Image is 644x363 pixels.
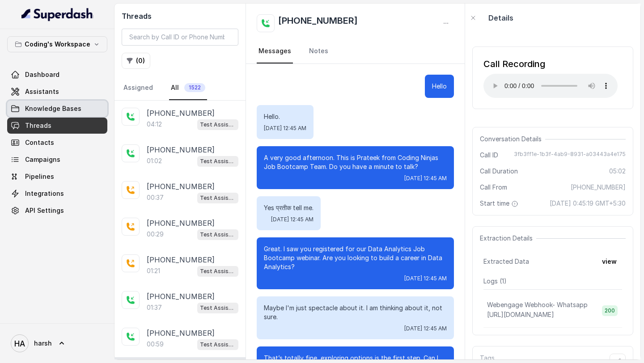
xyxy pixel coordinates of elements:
p: 01:21 [147,266,160,275]
span: Conversation Details [480,135,545,144]
button: (0) [122,53,150,69]
span: Call From [480,183,507,192]
p: 00:37 [147,193,164,202]
span: Extraction Details [480,234,536,243]
p: 01:02 [147,156,162,165]
p: [PHONE_NUMBER] [147,108,215,118]
p: Hello [432,82,447,91]
span: [DATE] 0:45:19 GMT+5:30 [550,199,626,208]
p: Logs ( 1 ) [483,277,622,286]
p: [PHONE_NUMBER] [147,144,215,155]
p: 00:29 [147,230,164,239]
a: Notes [307,39,330,63]
a: Knowledge Bases [7,101,107,117]
a: Campaigns [7,152,107,168]
span: Call ID [480,151,498,160]
a: Contacts [7,135,107,151]
h2: Threads [122,11,238,21]
a: Threads [7,118,107,134]
img: light.svg [21,7,93,21]
p: A very good afternoon. This is Prateek from Coding Ninjas Job Bootcamp Team. Do you have a minute... [264,153,447,171]
p: Test Assistant- 2 [200,340,236,349]
span: 3fb3ff1e-1b3f-4ab9-8931-a03443a4e175 [514,151,626,160]
p: Maybe I'm just spectacle about it. I am thinking about it, not sure. [264,304,447,321]
p: [PHONE_NUMBER] [147,181,215,192]
p: Test Assistant- 2 [200,194,236,203]
p: Test Assistant- 2 [200,267,236,276]
nav: Tabs [257,39,454,63]
span: 200 [602,305,618,316]
span: [DATE] 12:45 AM [404,175,447,182]
p: [PHONE_NUMBER] [147,291,215,302]
input: Search by Call ID or Phone Number [122,29,238,46]
p: Test Assistant- 2 [200,304,236,312]
span: 1522 [184,83,205,92]
button: view [597,253,622,270]
a: Assigned [122,76,155,100]
a: Pipelines [7,169,107,185]
nav: Tabs [122,76,238,100]
span: [DATE] 12:45 AM [264,125,306,132]
p: Coding's Workspace [25,39,90,50]
p: Details [488,13,513,23]
span: 05:02 [609,167,626,176]
a: harsh [7,331,107,356]
a: Assistants [7,84,107,100]
p: Test Assistant- 2 [200,157,236,166]
a: Dashboard [7,67,107,83]
a: Integrations [7,186,107,202]
p: Test Assistant- 2 [200,230,236,239]
button: Coding's Workspace [7,36,107,52]
p: [PHONE_NUMBER] [147,218,215,228]
span: Call Duration [480,167,518,176]
span: [DATE] 12:45 AM [271,216,314,223]
span: [URL][DOMAIN_NAME] [487,311,554,318]
span: [DATE] 12:45 AM [404,275,447,282]
div: Call Recording [483,58,618,70]
span: Start time [480,199,520,208]
p: [PHONE_NUMBER] [147,328,215,338]
p: 01:37 [147,303,162,312]
span: [PHONE_NUMBER] [571,183,626,192]
p: 04:12 [147,120,162,129]
p: 00:59 [147,340,164,349]
a: Messages [257,39,293,63]
p: Yes प्रतीक tell me. [264,203,314,212]
span: Extracted Data [483,257,529,266]
p: Great. I saw you registered for our Data Analytics Job Bootcamp webinar. Are you looking to build... [264,245,447,271]
audio: Your browser does not support the audio element. [483,74,618,98]
p: [PHONE_NUMBER] [147,254,215,265]
p: Webengage Webhook- Whatsapp [487,300,588,309]
h2: [PHONE_NUMBER] [278,14,358,32]
p: Hello. [264,112,306,121]
a: All1522 [169,76,207,100]
span: [DATE] 12:45 AM [404,325,447,332]
a: API Settings [7,203,107,219]
p: Test Assistant- 2 [200,120,236,129]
